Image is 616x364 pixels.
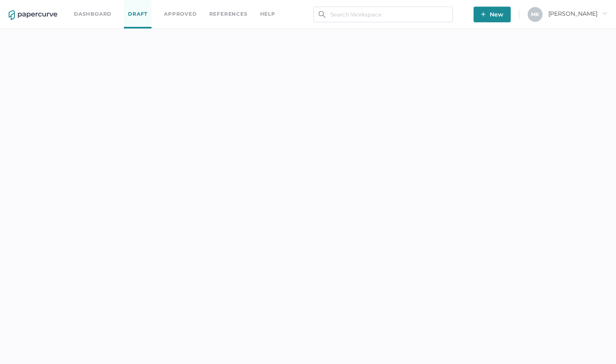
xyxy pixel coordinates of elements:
div: help [260,9,275,19]
span: M K [531,11,539,17]
input: Search Workspace [313,7,453,22]
a: References [209,9,248,19]
a: Dashboard [74,9,111,19]
img: papercurve-logo-colour.7244d18c.svg [9,10,57,20]
button: New [474,7,511,22]
span: New [481,7,503,22]
img: search.bf03fe8b.svg [319,11,325,18]
span: [PERSON_NAME] [548,10,607,17]
i: arrow_right [602,10,607,16]
img: plus-white.e19ec114.svg [481,12,486,17]
a: Approved [164,9,197,19]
